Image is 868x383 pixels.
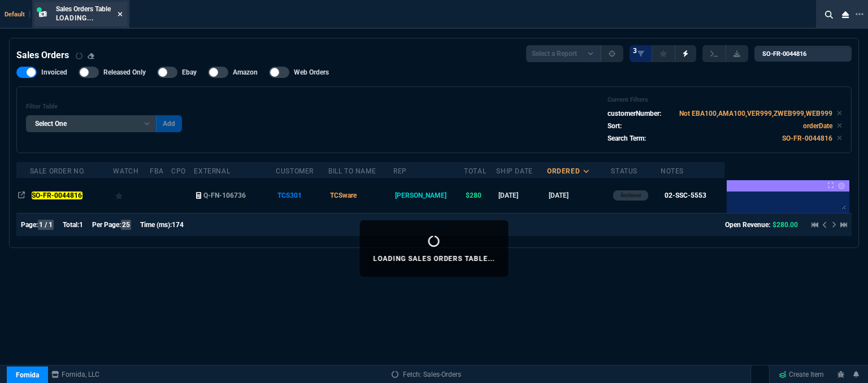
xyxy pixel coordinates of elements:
[392,369,461,380] a: Fetch: Sales-Orders
[633,46,637,55] span: 3
[92,221,121,229] span: Per Page:
[725,221,770,229] span: Open Revenue:
[41,68,67,77] span: Invoiced
[607,96,842,104] h6: Current Filters
[772,221,798,229] span: $280.00
[16,49,69,62] h4: Sales Orders
[56,5,111,13] span: Sales Orders Table
[56,14,111,23] p: Loading...
[5,11,30,18] span: Default
[121,220,131,230] span: 25
[103,68,146,77] span: Released Only
[182,68,197,77] span: Ebay
[821,8,837,21] nx-icon: Search
[294,68,329,77] span: Web Orders
[374,254,495,263] p: Loading Sales Orders Table...
[233,68,258,77] span: Amazon
[754,46,852,62] input: Search
[803,122,832,130] code: orderDate
[140,221,172,229] span: Time (ms):
[607,133,646,143] p: Search Term:
[118,10,123,19] nx-icon: Close Tab
[38,220,54,230] span: 1 / 1
[607,121,622,131] p: Sort:
[856,9,863,20] nx-icon: Open New Tab
[607,108,661,119] p: customerNumber:
[837,8,853,21] nx-icon: Close Workbench
[63,221,79,229] span: Total:
[172,221,184,229] span: 174
[782,134,832,142] code: SO-FR-0044816
[774,366,828,383] a: Create Item
[48,369,103,380] a: msbcCompanyName
[26,103,182,111] h6: Filter Table
[79,221,83,229] span: 1
[679,110,832,117] code: Not EBA100,AMA100,VER999,ZWEB999,WEB999
[21,221,38,229] span: Page:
